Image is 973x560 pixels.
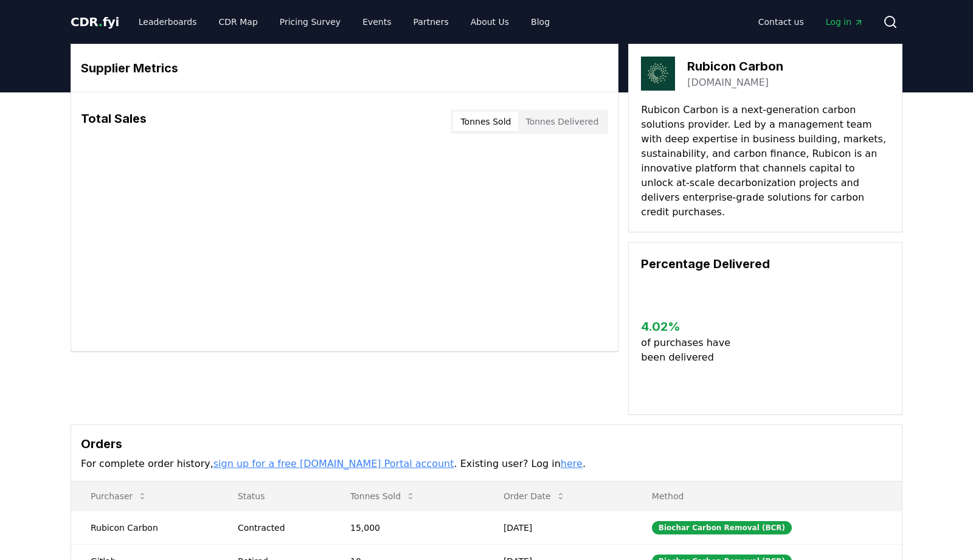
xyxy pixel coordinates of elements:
img: Rubicon Carbon-logo [641,57,675,91]
button: Tonnes Sold [341,484,425,508]
a: Events [353,11,401,33]
p: Rubicon Carbon is a next-generation carbon solutions provider. Led by a management team with deep... [641,103,890,220]
p: Status [228,490,321,502]
p: For complete order history, . Existing user? Log in . [81,457,892,471]
a: Contact us [749,11,814,33]
span: . [99,15,103,29]
a: About Us [461,11,519,33]
a: Pricing Survey [270,11,350,33]
span: Log in [826,16,864,28]
a: sign up for a free [DOMAIN_NAME] Portal account [213,458,454,469]
h3: Percentage Delivered [641,255,890,273]
a: Partners [404,11,459,33]
a: [DOMAIN_NAME] [687,75,769,90]
a: CDR Map [209,11,268,33]
button: Purchaser [81,484,157,508]
div: Contracted [238,522,321,534]
h3: 4.02 % [641,317,740,336]
a: Blog [521,11,559,33]
a: Leaderboards [129,11,207,33]
div: Biochar Carbon Removal (BCR) [652,521,792,534]
td: 15,000 [331,511,484,544]
button: Tonnes Sold [453,112,518,131]
a: CDR.fyi [71,13,119,30]
h3: Rubicon Carbon [687,57,783,75]
nav: Main [749,11,873,33]
h3: Orders [81,435,892,453]
button: Order Date [494,484,575,508]
p: Method [642,490,892,502]
h3: Supplier Metrics [81,59,608,77]
button: Tonnes Delivered [518,112,606,131]
td: [DATE] [484,511,632,544]
a: here [561,458,583,469]
a: Log in [816,11,873,33]
p: of purchases have been delivered [641,336,740,365]
td: Rubicon Carbon [71,511,218,544]
h3: Total Sales [81,109,147,134]
nav: Main [129,11,559,33]
span: CDR fyi [71,15,119,29]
